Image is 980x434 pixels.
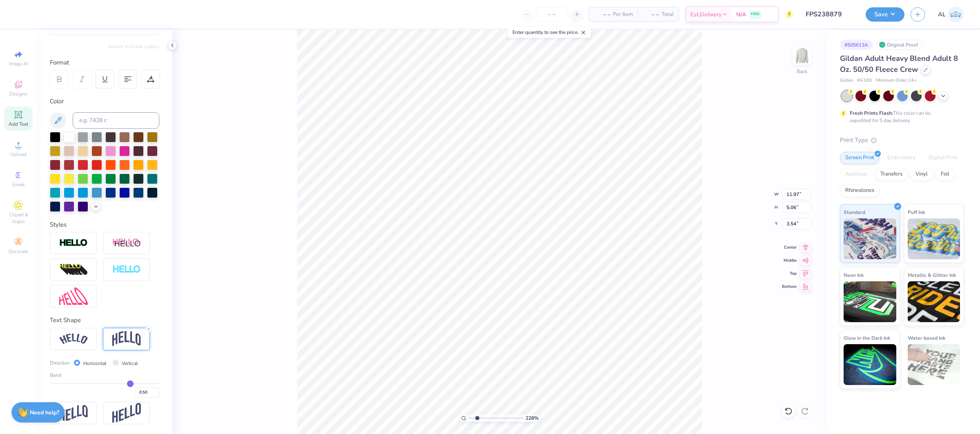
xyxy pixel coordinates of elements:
[10,151,27,158] span: Upload
[908,271,956,279] span: Metallic & Glitter Ink
[844,344,896,385] img: Glow in the Dark Ink
[536,7,568,22] input: – –
[875,168,908,180] div: Transfers
[935,168,955,180] div: Foil
[844,281,896,322] img: Neon Ink
[30,409,59,416] strong: Need help?
[948,7,964,22] img: Angela Legaspi
[59,405,88,421] img: Flag
[800,6,860,22] input: Untitled Design
[910,168,933,180] div: Vinyl
[112,403,141,423] img: Rise
[59,238,88,248] img: Stroke
[9,121,28,127] span: Add Text
[122,360,138,367] label: Vertical
[844,334,890,342] span: Glow in the Dark Ink
[844,208,865,216] span: Standard
[840,77,853,84] span: Gildan
[736,10,746,19] span: N/A
[643,10,659,19] span: – –
[782,284,797,289] span: Bottom
[794,47,810,64] img: Back
[112,331,141,347] img: Arch
[877,40,922,50] div: Original Proof
[850,109,950,124] div: This color can be expedited for 5 day delivery.
[9,60,28,67] span: Image AI
[50,372,61,379] span: Bend
[112,265,141,274] img: Negative Space
[108,43,159,50] button: Switch to Greek Letters
[59,287,88,305] img: Free Distort
[876,77,917,84] span: Minimum Order: 24 +
[938,10,946,19] span: AL
[908,344,960,385] img: Water based Ink
[782,245,797,250] span: Center
[9,248,28,255] span: Decorate
[923,152,963,164] div: Digital Print
[844,271,864,279] span: Neon Ink
[908,334,945,342] span: Water based Ink
[50,220,159,229] div: Styles
[59,263,88,276] img: 3d Illusion
[908,281,960,322] img: Metallic & Glitter Ink
[751,11,759,17] span: FREE
[908,208,925,216] span: Puff Ink
[661,10,674,19] span: Total
[9,91,27,97] span: Designs
[857,77,872,84] span: # G180
[4,211,33,225] span: Clipart & logos
[844,218,896,259] img: Standard
[112,238,141,248] img: Shadow
[797,68,807,75] div: Back
[840,40,873,50] div: # 505613A
[50,359,70,367] span: Direction
[59,334,88,345] img: Arc
[73,112,159,129] input: e.g. 7428 c
[690,10,722,19] span: Est. Delivery
[50,316,159,325] div: Text Shape
[50,58,160,67] div: Format
[866,7,904,22] button: Save
[526,414,539,422] span: 228 %
[782,271,797,276] span: Top
[840,136,964,145] div: Print Type
[782,258,797,263] span: Middle
[840,168,873,180] div: Applique
[840,185,880,197] div: Rhinestones
[938,7,964,22] a: AL
[850,110,893,116] strong: Fresh Prints Flash:
[882,152,921,164] div: Embroidery
[840,53,958,74] span: Gildan Adult Heavy Blend Adult 8 Oz. 50/50 Fleece Crew
[613,10,633,19] span: Per Item
[83,360,107,367] label: Horizontal
[840,152,880,164] div: Screen Print
[908,218,960,259] img: Puff Ink
[508,27,591,38] div: Enter quantity to see the price.
[594,10,610,19] span: – –
[12,181,25,188] span: Greek
[50,97,159,106] div: Color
